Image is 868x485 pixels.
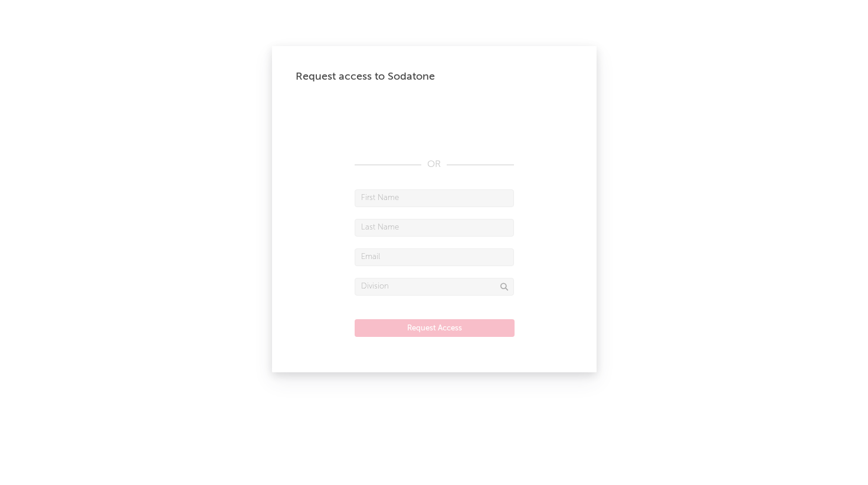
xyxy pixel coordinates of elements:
button: Request Access [355,319,515,337]
input: Last Name [355,219,514,237]
div: OR [355,158,514,172]
div: Request access to Sodatone [296,70,573,84]
input: First Name [355,189,514,207]
input: Email [355,248,514,266]
input: Division [355,278,514,296]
